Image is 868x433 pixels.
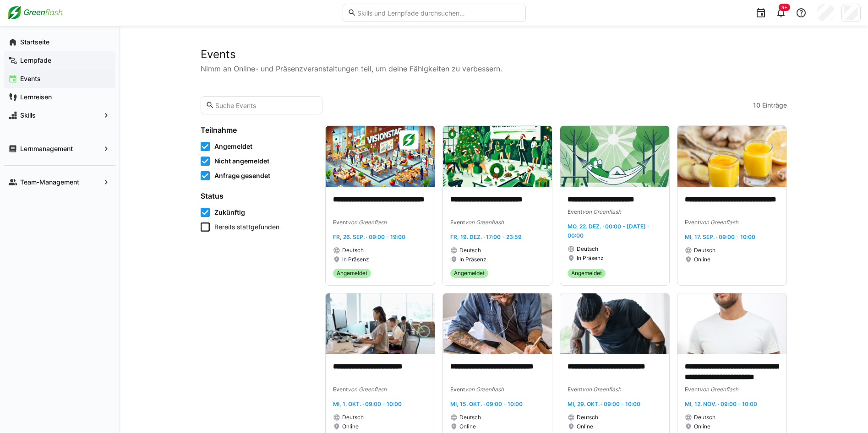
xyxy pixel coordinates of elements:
span: Mi, 12. Nov. · 09:00 - 10:00 [685,401,757,407]
h2: Events [201,48,787,61]
span: Angemeldet [337,270,367,277]
span: Deutsch [459,414,481,421]
span: In Präsenz [577,254,604,262]
img: image [677,293,786,355]
span: Deutsch [342,414,364,421]
span: von Greenflash [699,386,738,393]
img: image [677,126,786,187]
span: Bereits stattgefunden [214,222,279,232]
span: Mo, 22. Dez. · 00:00 - [DATE] · 00:00 [568,223,649,239]
span: Online [694,423,710,430]
span: Online [342,423,359,430]
img: image [560,126,669,187]
span: Deutsch [577,245,598,253]
img: image [326,293,435,355]
span: Event [333,386,348,393]
span: Einträge [762,101,787,110]
span: Deutsch [577,414,598,421]
span: Online [694,256,710,263]
span: Zukünftig [214,208,245,217]
span: Deutsch [459,247,481,254]
p: Nimm an Online- und Präsenzveranstaltungen teil, um deine Fähigkeiten zu verbessern. [201,63,787,74]
input: Suche Events [214,101,317,109]
img: image [443,126,552,187]
span: von Greenflash [465,219,504,226]
span: Event [568,386,582,393]
span: 10 [753,101,760,110]
span: Deutsch [694,414,715,421]
input: Skills und Lernpfade durchsuchen… [356,9,520,17]
span: Angemeldet [571,270,602,277]
span: von Greenflash [699,219,738,226]
span: Event [450,219,465,226]
h4: Teilnahme [201,125,314,135]
span: Nicht angemeldet [214,157,269,166]
span: Event [333,219,348,226]
span: 9+ [781,5,787,10]
span: Deutsch [694,247,715,254]
span: von Greenflash [582,208,621,215]
span: Event [685,219,699,226]
span: von Greenflash [348,386,387,393]
span: Online [577,423,593,430]
span: Fr, 19. Dez. · 17:00 - 23:59 [450,233,522,240]
img: image [326,126,435,187]
span: Mi, 29. Okt. · 09:00 - 10:00 [568,401,640,407]
span: Event [450,386,465,393]
span: von Greenflash [582,386,621,393]
span: von Greenflash [465,386,504,393]
img: image [443,293,552,355]
span: Anfrage gesendet [214,171,270,180]
span: Mi, 17. Sep. · 09:00 - 10:00 [685,233,755,240]
h4: Status [201,191,314,200]
span: Fr, 26. Sep. · 09:00 - 19:00 [333,233,405,240]
span: Deutsch [342,247,364,254]
span: Event [685,386,699,393]
span: Event [568,208,582,215]
span: Mi, 1. Okt. · 09:00 - 10:00 [333,401,402,407]
span: In Präsenz [342,256,369,263]
span: Angemeldet [454,270,485,277]
span: Online [459,423,476,430]
span: von Greenflash [348,219,387,226]
span: Mi, 15. Okt. · 09:00 - 10:00 [450,401,523,407]
span: In Präsenz [459,256,486,263]
img: image [560,293,669,355]
span: Angemeldet [214,142,252,151]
